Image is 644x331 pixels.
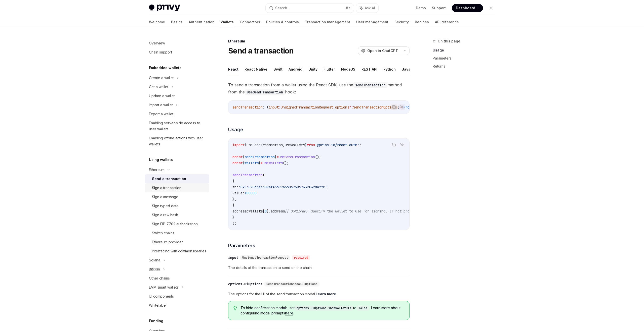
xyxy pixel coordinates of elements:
a: Support [432,6,446,11]
div: Enabling server-side access to user wallets [149,120,206,132]
a: Enabling server-side access to user wallets [145,119,209,134]
span: '@privy-io/react-auth' [315,143,359,147]
span: address [271,209,285,213]
span: Parameters [228,242,255,249]
button: Flutter [324,63,335,75]
div: required [292,255,310,260]
span: useWallets [263,161,283,165]
div: Enabling offline actions with user wallets [149,135,206,147]
a: User management [356,16,388,28]
a: Policies & controls [266,16,299,28]
a: Whitelabel [145,301,209,310]
span: ⌘ K [345,6,351,10]
svg: Tip [233,306,237,310]
button: Toggle dark mode [487,4,495,12]
span: import [232,143,245,147]
span: = [277,155,279,159]
a: Sign a transaction [145,183,209,192]
button: Copy the contents from the code block [391,104,397,110]
span: = [261,161,263,165]
span: { [243,155,245,159]
div: Whitelabel [149,302,167,308]
button: Java [402,63,411,75]
a: Transaction management [305,16,350,28]
a: Interfacing with common libraries [145,247,209,256]
h5: Using wallets [149,157,173,163]
span: UnsignedTransactionRequest [281,105,333,109]
span: useSendTransaction [279,155,315,159]
a: Other chains [145,274,209,283]
button: Open in ChatGPT [358,46,401,55]
a: Update a wallet [145,91,209,100]
span: The details of the transaction to send on the chain. [228,265,410,271]
span: useSendTransaction [247,143,283,147]
span: } [232,215,234,219]
span: 100000 [245,191,257,195]
div: Sign a transaction [152,185,181,191]
div: Sign typed data [152,203,178,209]
a: Welcome [149,16,165,28]
span: useWallets [285,143,305,147]
span: options [335,105,349,109]
h5: Embedded wallets [149,65,181,71]
span: To hide confirmation modals, set to . Learn more about configuring modal prompts . [240,305,404,316]
a: Recipes [415,16,429,28]
div: Ethereum provider [152,239,183,245]
span: address: [232,209,249,213]
a: Returns [433,62,499,70]
div: Create a wallet [149,75,174,81]
div: options.uiOptions [228,282,262,287]
span: To send a transaction from a wallet using the React SDK, use the method from the hook: [228,81,410,95]
div: Update a wallet [149,93,175,99]
button: Ask AI [399,104,405,110]
div: Import a wallet [149,102,173,108]
h1: Send a transaction [228,46,294,55]
span: sendTransaction [232,105,263,109]
span: { [232,203,234,207]
h5: Funding [149,318,163,324]
span: wallets [245,161,259,165]
span: 0 [265,209,267,213]
button: Unity [308,63,317,75]
span: { [245,143,247,147]
a: Ethereum provider [145,238,209,247]
a: Security [394,16,409,28]
div: Sign EIP-7702 authorization [152,221,198,227]
span: } [275,155,277,159]
span: Ask AI [365,6,375,11]
span: [ [263,209,265,213]
div: Ethereum [149,167,165,173]
span: UnsignedTransactionRequest [242,256,288,260]
span: SendTransactionOptions [353,105,397,109]
div: Switch chains [152,230,174,236]
a: Chain support [145,48,209,57]
a: API reference [435,16,459,28]
div: Get a wallet [149,84,168,90]
div: Other chains [149,275,170,281]
span: SendTransactionModalUIOptions [266,282,317,286]
code: options.uiOptions.showWalletUIs [295,306,353,311]
span: } [305,143,307,147]
button: REST API [361,63,377,75]
span: ?: [349,105,353,109]
a: Wallets [221,16,234,28]
span: (); [283,161,289,165]
a: Learn more [316,292,336,296]
span: ; [359,143,361,147]
span: }, [232,197,236,201]
a: Export a wallet [145,109,209,119]
span: wallets [249,209,263,213]
span: : ( [263,105,269,109]
span: ) [397,105,399,109]
div: EVM smart wallets [149,284,179,290]
code: sendTransaction [353,82,387,88]
div: Ethereum [228,39,410,44]
span: const [232,155,243,159]
button: Ask AI [356,4,378,13]
span: Open in ChatGPT [367,48,398,53]
a: Overview [145,39,209,48]
span: } [259,161,261,165]
span: Dashboard [456,6,475,11]
span: { [243,161,245,165]
span: , [283,143,285,147]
